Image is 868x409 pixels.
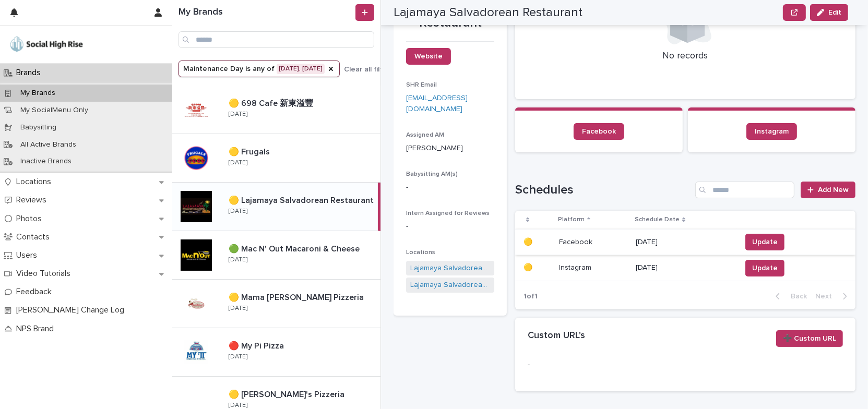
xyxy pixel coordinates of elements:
[340,62,394,77] button: Clear all filters
[559,236,594,247] p: Facebook
[172,134,381,183] a: 🟡 Frugals🟡 Frugals [DATE]
[229,145,272,157] p: 🟡 Frugals
[229,402,247,409] p: [DATE]
[12,157,80,166] p: Inactive Brands
[410,280,490,291] a: Lajamaya Salvadorean Restaurant - [GEOGRAPHIC_DATA][PERSON_NAME]
[406,143,494,154] p: [PERSON_NAME]
[528,330,585,342] h2: Custom URL's
[229,159,247,166] p: [DATE]
[229,194,376,206] p: 🟡 Lajamaya Salvadorean Restaurant
[524,236,534,247] p: 🟡
[12,195,55,205] p: Reviews
[229,256,247,263] p: [DATE]
[229,353,247,360] p: [DATE]
[635,214,680,225] p: Schedule Date
[229,339,286,351] p: 🔴 My Pi Pizza
[582,128,616,135] span: Facebook
[745,260,784,276] button: Update
[229,208,247,215] p: [DATE]
[515,284,546,309] p: 1 of 1
[12,123,65,132] p: Babysitting
[784,293,807,300] span: Back
[406,182,494,193] p: -
[515,229,855,255] tr: 🟡🟡 FacebookFacebook [DATE]Update
[745,234,784,250] button: Update
[515,255,855,281] tr: 🟡🟡 InstagramInstagram [DATE]Update
[172,231,381,280] a: 🟢 Mac N' Out Macaroni & Cheese🟢 Mac N' Out Macaroni & Cheese [DATE]
[179,61,340,77] button: Maintenance Day
[783,333,836,344] span: ➕ Custom URL
[229,97,315,109] p: 🟡 698 Cafe 新東溢豐
[344,66,394,73] span: Clear all filters
[574,123,624,140] a: Facebook
[229,242,362,254] p: 🟢 Mac N' Out Macaroni & Cheese
[410,263,490,274] a: Lajamaya Salvadorean Restaurant - [GEOGRAPHIC_DATA]
[828,9,841,16] span: Edit
[8,34,85,55] img: o5DnuTxEQV6sW9jFYBBf
[776,330,843,347] button: ➕ Custom URL
[636,238,733,247] p: [DATE]
[229,291,366,303] p: 🟡 Mama [PERSON_NAME] Pizzeria
[801,182,855,198] a: Add New
[811,292,855,301] button: Next
[12,232,58,242] p: Contacts
[528,51,843,62] p: No records
[755,128,789,135] span: Instagram
[229,388,347,400] p: 🟡 [PERSON_NAME]'s Pizzeria
[394,5,582,20] h2: Lajamaya Salvadorean Restaurant
[818,186,849,194] span: Add New
[515,183,691,198] h1: Schedules
[179,7,353,18] h1: My Brands
[406,82,437,88] span: SHR Email
[406,48,451,65] a: Website
[12,106,97,115] p: My SocialMenu Only
[746,123,797,140] a: Instagram
[12,140,85,149] p: All Active Brands
[406,94,468,113] a: [EMAIL_ADDRESS][DOMAIN_NAME]
[12,287,60,297] p: Feedback
[12,68,49,78] p: Brands
[12,269,79,279] p: Video Tutorials
[815,293,838,300] span: Next
[695,182,794,198] input: Search
[406,132,444,138] span: Assigned AM
[767,292,811,301] button: Back
[12,305,133,315] p: [PERSON_NAME] Change Log
[406,249,435,256] span: Locations
[229,305,247,312] p: [DATE]
[810,4,848,21] button: Edit
[406,171,458,177] span: Babysitting AM(s)
[172,280,381,328] a: 🟡 Mama [PERSON_NAME] Pizzeria🟡 Mama [PERSON_NAME] Pizzeria [DATE]
[172,183,381,231] a: 🟡 Lajamaya Salvadorean Restaurant🟡 Lajamaya Salvadorean Restaurant [DATE]
[558,214,585,225] p: Platform
[406,210,490,216] span: Intern Assigned for Reviews
[12,89,64,98] p: My Brands
[12,214,50,224] p: Photos
[172,86,381,134] a: 🟡 698 Cafe 新東溢豐🟡 698 Cafe 新東溢豐 [DATE]
[12,250,45,260] p: Users
[636,263,733,272] p: [DATE]
[559,261,593,272] p: Instagram
[524,261,534,272] p: 🟡
[12,177,60,187] p: Locations
[752,263,778,273] span: Update
[528,359,624,370] p: -
[406,221,494,232] p: -
[179,31,374,48] input: Search
[229,111,247,118] p: [DATE]
[752,237,778,247] span: Update
[172,328,381,377] a: 🔴 My Pi Pizza🔴 My Pi Pizza [DATE]
[414,53,443,60] span: Website
[12,324,62,334] p: NPS Brand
